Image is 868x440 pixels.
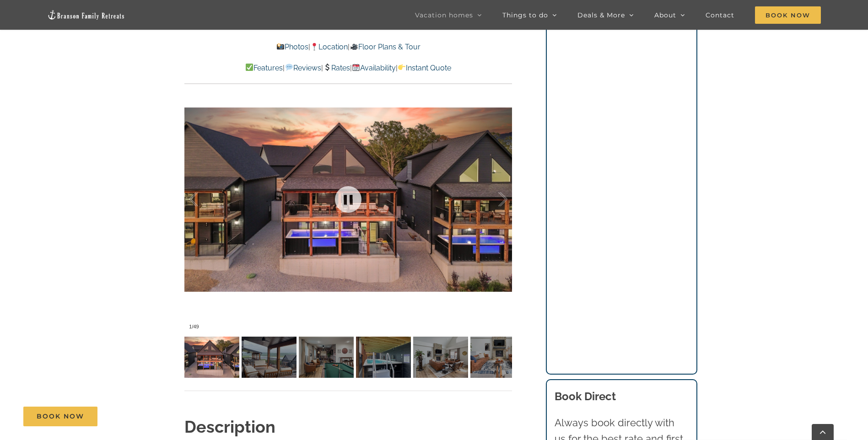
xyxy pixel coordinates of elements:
[577,12,625,18] span: Deals & More
[245,64,283,72] a: Features
[323,64,350,72] a: Rates
[415,12,473,18] span: Vacation homes
[311,43,318,50] img: 📍
[352,64,360,71] img: 📆
[654,12,676,18] span: About
[37,413,84,420] span: Book Now
[246,64,253,71] img: ✅
[706,12,734,18] span: Contact
[470,337,525,378] img: Claymore-Cottage-lake-view-pool-vacation-rental-1118-scaled.jpg-nggid041352-ngg0dyn-120x90-00f0w0...
[398,64,451,72] a: Instant Quote
[356,337,411,378] img: Claymore-Cottage-lake-view-pool-vacation-rental-1152-scaled.jpg-nggid041335-ngg0dyn-120x90-00f0w0...
[299,337,354,378] img: Claymore-Cottage-at-Table-Rock-Lake-Branson-Missouri-1414-scaled.jpg-nggid041792-ngg0dyn-120x90-0...
[755,6,821,24] span: Book Now
[184,62,512,74] p: | | | |
[276,43,308,51] a: Photos
[398,64,405,71] img: 👉
[184,417,275,436] strong: Description
[286,64,293,71] img: 💬
[555,390,616,403] b: Book Direct
[242,337,297,378] img: Claymore-Cottage-lake-view-pool-vacation-rental-1156-scaled.jpg-nggid041332-ngg0dyn-120x90-00f0w0...
[555,39,688,351] iframe: Booking/Inquiry Widget
[277,43,284,50] img: 📸
[184,337,239,378] img: 1_Claymore-Cottage-Rocky-Shores-summer-2023-1105-Edit-scaled.jpg-nggid041782-ngg0dyn-120x90-00f0w...
[352,64,396,72] a: Availability
[310,43,348,51] a: Location
[350,43,420,51] a: Floor Plans & Tour
[350,43,358,50] img: 🎥
[285,64,321,72] a: Reviews
[502,12,548,18] span: Things to do
[47,10,125,20] img: Branson Family Retreats Logo
[184,41,512,53] p: | |
[323,64,331,71] img: 💲
[23,407,97,426] a: Book Now
[413,337,468,378] img: Claymore-Cottage-lake-view-pool-vacation-rental-1117-scaled.jpg-nggid041351-ngg0dyn-120x90-00f0w0...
